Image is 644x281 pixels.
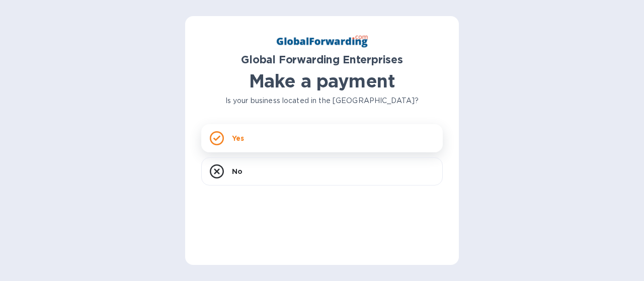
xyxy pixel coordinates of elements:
h1: Make a payment [201,70,443,91]
p: No [232,166,243,176]
p: Yes [232,133,244,143]
b: Global Forwarding Enterprises [241,53,403,66]
p: Is your business located in the [GEOGRAPHIC_DATA]? [201,96,443,106]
